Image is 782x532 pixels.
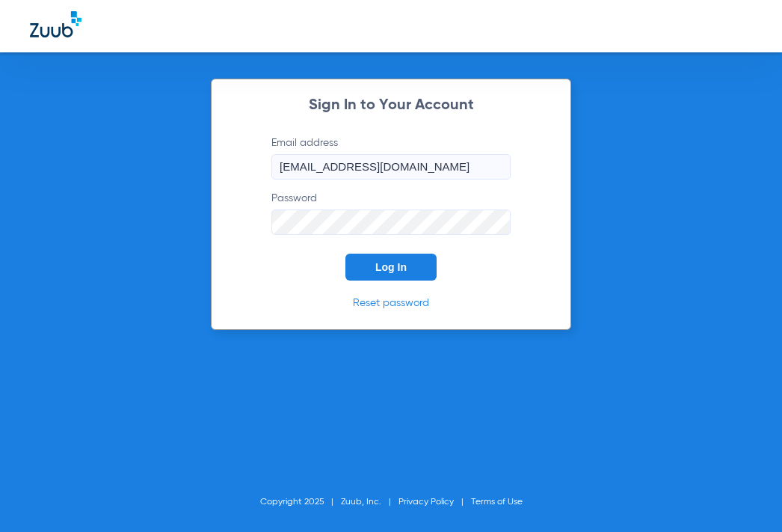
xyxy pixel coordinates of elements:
[271,210,511,235] input: Password
[345,254,437,281] button: Log In
[398,498,454,507] a: Privacy Policy
[353,298,429,308] a: Reset password
[30,11,81,37] img: Zuub Logo
[471,498,523,507] a: Terms of Use
[375,261,407,273] span: Log In
[341,495,398,510] li: Zuub, Inc.
[249,98,533,113] h2: Sign In to Your Account
[271,154,511,180] input: Email address
[271,191,511,235] label: Password
[260,495,341,510] li: Copyright 2025
[271,135,511,180] label: Email address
